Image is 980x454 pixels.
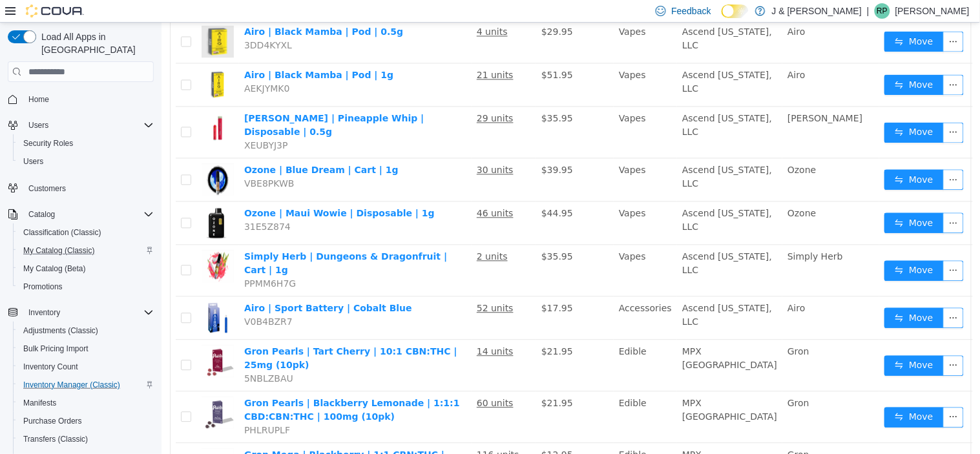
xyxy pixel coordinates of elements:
span: V0B4BZR7 [83,294,131,305]
a: Customers [23,181,71,196]
button: Users [3,116,159,134]
button: icon: ellipsis [782,9,802,30]
button: Promotions [13,278,159,296]
a: Simply Herb | Dungeons & Dragonfruit | Cart | 1g [83,229,286,253]
a: Ozone | Blue Dream | Cart | 1g [83,143,237,153]
button: Manifests [13,394,159,412]
button: Catalog [3,205,159,223]
a: Airo | Black Mamba | Pod | 1g [83,48,232,58]
button: Transfers (Classic) [13,430,159,448]
td: Edible [452,318,516,369]
td: Vapes [452,136,516,180]
span: Adjustments (Classic) [23,325,98,336]
span: Customers [23,180,154,196]
span: Inventory [23,305,154,320]
a: Gron Pearls | Blackberry Lemonade | 1:1:1 CBD:CBN:THC | 100mg (10pk) [83,376,298,400]
span: Users [18,154,154,169]
button: icon: swapMove [723,333,782,354]
span: Simply Herb [626,229,682,240]
span: MPX [GEOGRAPHIC_DATA] [521,324,616,348]
u: 4 units [315,5,346,15]
a: My Catalog (Beta) [18,261,91,276]
span: RP [877,3,888,19]
span: $44.95 [380,186,412,196]
a: Transfers (Classic) [18,431,93,447]
img: Gron Pearls | Tart Cherry | 10:1 CBN:THC | 25mg (10pk) hero shot [40,323,72,355]
span: Home [23,91,154,107]
button: My Catalog (Classic) [13,242,159,260]
span: My Catalog (Classic) [23,245,95,256]
span: 5NBLZBAU [83,351,132,362]
button: icon: ellipsis [782,52,802,73]
span: My Catalog (Classic) [18,243,154,258]
span: Bulk Pricing Import [23,344,89,354]
button: Purchase Orders [13,412,159,430]
div: Raj Patel [875,3,890,19]
img: Simply Herb | Dungeons & Dragonfruit | Cart | 1g hero shot [40,228,72,260]
button: icon: ellipsis [782,238,802,259]
span: Classification (Classic) [18,225,154,240]
span: Catalog [28,209,55,220]
span: Ascend [US_STATE], LLC [521,48,610,72]
button: Home [3,90,159,108]
span: Load All Apps in [GEOGRAPHIC_DATA] [36,30,154,56]
p: | [867,3,870,19]
span: Promotions [18,279,154,294]
button: icon: ellipsis [782,147,802,168]
span: Manifests [23,398,56,408]
u: 60 units [315,376,352,386]
a: Users [18,154,48,169]
span: Inventory Manager (Classic) [18,377,154,393]
button: Users [13,152,159,170]
button: icon: swapMove [723,191,782,211]
span: Airo [626,5,643,15]
a: Manifests [18,395,61,411]
span: Inventory Count [23,362,78,372]
span: Security Roles [23,138,73,149]
p: [PERSON_NAME] [895,3,970,19]
button: icon: swapMove [723,238,782,259]
button: My Catalog (Beta) [13,260,159,278]
a: Airo | Sport Battery | Cobalt Blue [83,281,251,291]
span: Transfers (Classic) [18,431,154,447]
span: Transfers (Classic) [23,434,88,444]
button: Inventory [3,304,159,322]
a: Inventory Manager (Classic) [18,377,125,393]
span: MPX [GEOGRAPHIC_DATA] [521,376,616,400]
u: 30 units [315,143,352,153]
span: Ascend [US_STATE], LLC [521,186,610,210]
u: 52 units [315,281,352,291]
span: Bulk Pricing Import [18,341,154,356]
a: Security Roles [18,136,78,151]
span: Classification (Classic) [23,227,101,238]
span: $39.95 [380,143,412,153]
button: icon: swapMove [723,147,782,168]
span: Gron [626,376,648,386]
u: 46 units [315,186,352,196]
span: Purchase Orders [18,413,154,429]
span: VBE8PKWB [83,156,133,167]
span: [PERSON_NAME] [626,91,701,101]
span: PHLRUPLF [83,403,129,413]
img: Cova [26,5,84,17]
span: 3DD4KYXL [83,18,130,28]
button: Inventory Count [13,358,159,376]
span: AEKJYMK0 [83,61,128,72]
img: Ozone | Blue Dream | Cart | 1g hero shot [40,141,72,174]
span: Purchase Orders [23,416,82,426]
a: Gron Pearls | Tart Cherry | 10:1 CBN:THC | 25mg (10pk) [83,324,296,348]
span: Customers [28,183,66,194]
img: Ozone | Maui Wowie | Disposable | 1g hero shot [40,185,72,217]
button: Bulk Pricing Import [13,340,159,358]
span: Ascend [US_STATE], LLC [521,143,610,167]
button: Inventory [23,305,65,320]
a: Gron Mega | Blackberry | 1:1 CBN:THC | 100mg (10pk) [83,428,283,451]
button: icon: ellipsis [782,285,802,306]
span: Promotions [23,282,63,292]
td: Accessories [452,274,516,318]
button: Security Roles [13,134,159,152]
button: icon: swapMove [723,385,782,406]
span: Ascend [US_STATE], LLC [521,91,610,115]
button: icon: ellipsis [782,191,802,211]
